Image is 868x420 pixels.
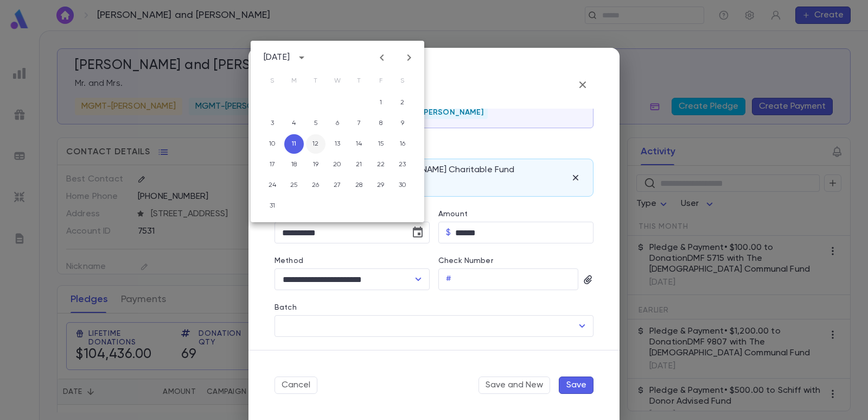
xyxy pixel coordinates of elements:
[263,70,282,92] span: Sunday
[328,175,347,195] button: 27
[293,49,310,66] button: calendar view is open, switch to year view
[446,227,451,238] p: $
[393,93,412,112] button: 2
[411,272,426,287] button: Open
[306,70,325,92] span: Tuesday
[297,180,567,191] p: [PERSON_NAME]
[393,114,412,133] button: 9
[559,377,593,394] button: Save
[263,155,282,174] button: 17
[371,70,391,92] span: Friday
[407,222,429,243] button: Choose date, selected date is Aug 11, 2025
[328,155,347,174] button: 20
[371,93,391,112] button: 1
[306,114,325,133] button: 5
[371,114,391,133] button: 8
[438,210,468,218] label: Amount
[400,49,418,66] button: Next month
[306,134,325,154] button: 12
[306,155,325,174] button: 19
[438,256,493,265] label: Check Number
[328,70,347,92] span: Wednesday
[349,155,369,174] button: 21
[263,196,282,216] button: 31
[575,318,590,334] button: Open
[389,108,488,117] span: MGMT-[PERSON_NAME]
[393,70,412,92] span: Saturday
[371,134,391,154] button: 15
[349,114,369,133] button: 7
[264,52,290,63] div: [DATE]
[478,377,550,394] button: Save and New
[393,155,412,174] button: 23
[349,175,369,195] button: 28
[275,377,317,394] button: Cancel
[284,155,304,174] button: 18
[263,175,282,195] button: 24
[371,155,391,174] button: 22
[297,165,567,191] div: [PERSON_NAME] and [PERSON_NAME] Charitable Fund
[373,49,391,66] button: Previous month
[263,134,282,154] button: 10
[446,274,451,285] p: #
[275,256,303,265] label: Method
[393,175,412,195] button: 30
[284,70,304,92] span: Monday
[275,303,297,312] label: Batch
[284,114,304,133] button: 4
[393,134,412,154] button: 16
[306,175,325,195] button: 26
[263,114,282,133] button: 3
[349,70,369,92] span: Thursday
[284,134,304,154] button: 11
[371,175,391,195] button: 29
[349,134,369,154] button: 14
[328,134,347,154] button: 13
[284,175,304,195] button: 25
[328,114,347,133] button: 6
